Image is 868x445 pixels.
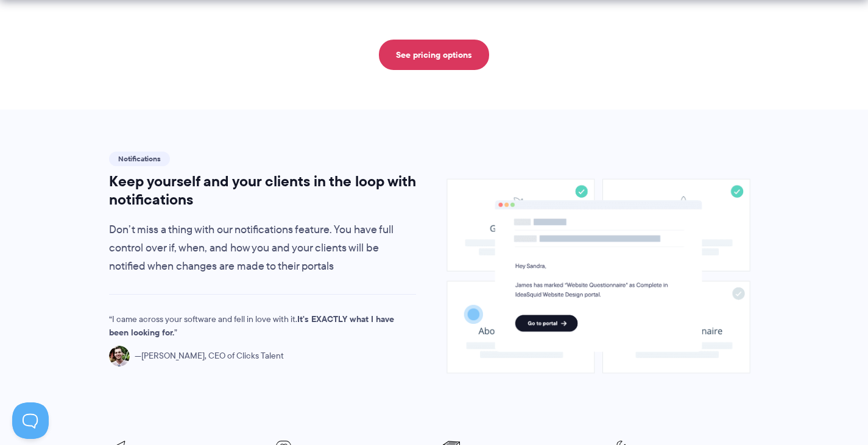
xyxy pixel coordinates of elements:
[109,172,417,209] h2: Keep yourself and your clients in the loop with notifications
[109,221,417,276] p: Don’t miss a thing with our notifications feature. You have full control over if, when, and how y...
[109,313,395,340] p: I came across your software and fell in love with it.
[109,312,394,339] strong: It's EXACTLY what I have been looking for.
[379,40,489,70] a: See pricing options
[135,349,284,363] span: [PERSON_NAME], CEO of Clicks Talent
[12,402,49,439] iframe: Toggle Customer Support
[109,152,170,166] span: Notifications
